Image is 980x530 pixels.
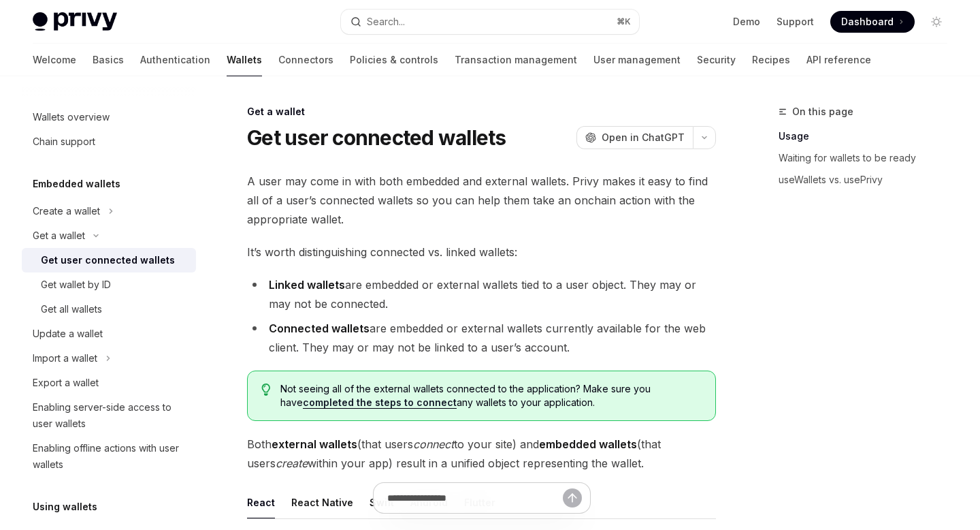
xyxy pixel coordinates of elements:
[247,243,716,262] span: It’s worth distinguishing connected vs. linked wallets:
[276,456,308,470] em: create
[278,44,333,76] a: Connectors
[140,44,210,76] a: Authentication
[752,44,790,76] a: Recipes
[350,44,438,76] a: Policies & controls
[41,252,175,268] div: Get user connected wallets
[247,172,716,229] span: A user may come in with both embedded and external wallets. Privy makes it easy to find all of a ...
[22,322,196,346] a: Update a wallet
[33,499,97,515] h5: Using wallets
[576,126,693,149] button: Open in ChatGPT
[247,435,716,473] span: Both (that users to your site) and (that users within your app) result in a unified object repres...
[247,275,716,313] li: are embedded or external wallets tied to a user object. They may or may not be connected.
[593,44,681,76] a: User management
[22,436,196,477] a: Enabling offline actions with user wallets
[602,131,685,144] span: Open in ChatGPT
[841,15,894,29] span: Dashboard
[367,14,405,30] div: Search...
[22,395,196,436] a: Enabling server-side access to user wallets
[779,125,958,147] a: Usage
[22,297,196,322] a: Get all wallets
[697,44,736,76] a: Security
[22,129,196,154] a: Chain support
[33,203,100,219] div: Create a wallet
[247,319,716,357] li: are embedded or external wallets currently available for the web client. They may or may not be l...
[779,147,958,169] a: Waiting for wallets to be ready
[33,375,99,391] div: Export a wallet
[413,437,454,451] em: connect
[261,384,271,396] svg: Tip
[33,176,120,192] h5: Embedded wallets
[33,134,95,150] div: Chain support
[41,301,102,317] div: Get all wallets
[303,396,457,409] a: completed the steps to connect
[926,11,947,33] button: Toggle dark mode
[830,11,915,33] a: Dashboard
[22,248,196,272] a: Get user connected wallets
[269,278,345,292] strong: Linked wallets
[779,169,958,191] a: useWallets vs. usePrivy
[617,16,631,27] span: ⌘ K
[22,371,196,395] a: Export a wallet
[269,322,370,335] strong: Connected wallets
[806,44,871,76] a: API reference
[22,272,196,297] a: Get wallet by ID
[33,109,110,125] div: Wallets overview
[280,382,702,409] span: Not seeing all of the external wallets connected to the application? Make sure you have any walle...
[33,326,103,342] div: Update a wallet
[247,125,506,150] h1: Get user connected wallets
[41,277,111,293] div: Get wallet by ID
[792,104,853,120] span: On this page
[247,105,716,119] div: Get a wallet
[455,44,577,76] a: Transaction management
[341,10,638,34] button: Search...⌘K
[777,15,814,29] a: Support
[539,437,637,451] strong: embedded wallets
[93,44,124,76] a: Basics
[22,105,196,129] a: Wallets overview
[33,350,97,367] div: Import a wallet
[733,15,760,29] a: Demo
[33,44,76,76] a: Welcome
[563,488,582,508] button: Send message
[33,12,117,31] img: light logo
[227,44,262,76] a: Wallets
[33,228,85,244] div: Get a wallet
[33,440,188,473] div: Enabling offline actions with user wallets
[272,437,357,451] strong: external wallets
[33,399,188,432] div: Enabling server-side access to user wallets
